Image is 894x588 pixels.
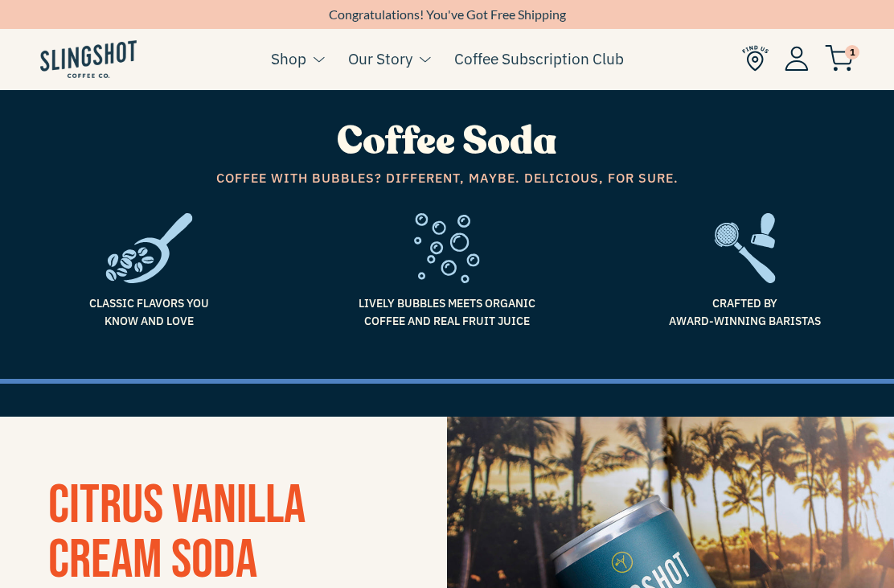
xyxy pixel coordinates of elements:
span: Crafted by Award-Winning Baristas [608,294,882,331]
img: Account [785,46,809,71]
img: frame2-1635783918803.svg [608,213,882,283]
img: Find Us [742,45,769,72]
span: Classic flavors you know and love [12,294,286,331]
span: Lively bubbles meets organic coffee and real fruit juice [310,294,584,331]
img: cart [825,45,854,72]
img: frame1-1635784469953.svg [12,213,286,283]
span: Coffee Soda [337,115,557,167]
a: Our Story [348,47,412,71]
span: Coffee with bubbles? Different, maybe. Delicious, for sure. [12,168,882,189]
a: Coffee Subscription Club [454,47,624,71]
a: Shop [271,47,306,71]
img: fizz-1636557709766.svg [310,213,584,283]
span: 1 [845,45,859,60]
a: 1 [825,49,854,68]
